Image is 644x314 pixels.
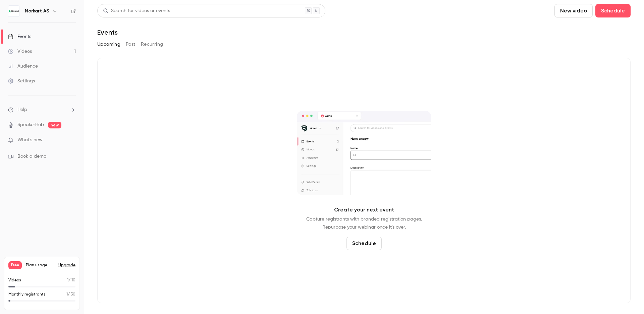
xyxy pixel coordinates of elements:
h1: Events [97,28,118,36]
button: Recurring [141,39,163,50]
div: Events [8,33,31,40]
button: New video [554,4,593,17]
button: Schedule [346,237,382,250]
p: Create your next event [334,206,394,214]
span: new [48,122,61,128]
a: SpeakerHub [17,121,44,128]
button: Schedule [595,4,631,17]
iframe: Noticeable Trigger [68,137,76,143]
span: Free [8,261,22,269]
span: Book a demo [17,153,46,160]
p: / 30 [66,291,75,298]
button: Past [126,39,136,50]
img: Norkart AS [8,6,19,16]
span: What's new [17,136,43,144]
div: Audience [8,63,38,70]
p: / 10 [67,277,75,283]
div: Settings [8,78,35,84]
h6: Norkart AS [25,8,49,14]
span: 1 [67,278,68,282]
div: Videos [8,48,32,55]
span: Help [17,106,27,113]
button: Upgrade [58,263,75,268]
li: help-dropdown-opener [8,106,76,113]
span: 1 [66,292,68,297]
button: Upcoming [97,39,120,50]
span: Plan usage [26,263,54,268]
p: Videos [8,277,21,283]
div: Search for videos or events [103,7,170,14]
p: Monthly registrants [8,291,46,298]
p: Capture registrants with branded registration pages. Repurpose your webinar once it's over. [306,215,422,231]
